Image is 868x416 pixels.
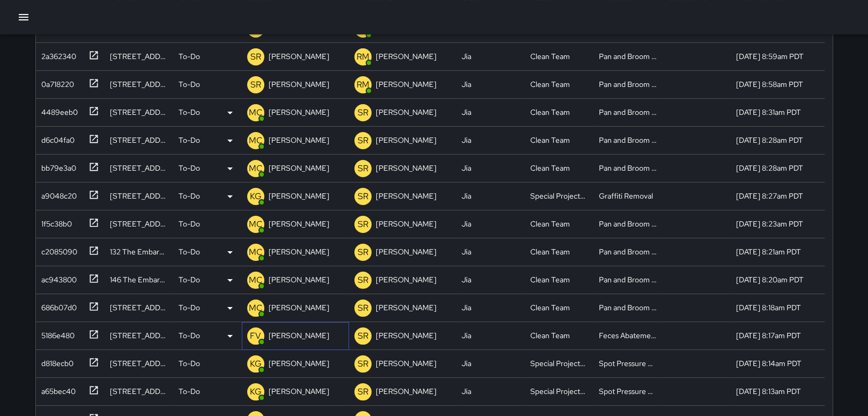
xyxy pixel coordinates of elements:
p: To-Do [179,330,200,341]
div: 475 Market Street [110,107,168,118]
p: [PERSON_NAME] [376,330,436,341]
p: [PERSON_NAME] [269,191,329,201]
div: 9/16/2025, 8:17am PDT [736,330,801,341]
p: [PERSON_NAME] [376,358,436,369]
p: SR [358,330,368,342]
p: SR [358,190,368,203]
p: [PERSON_NAME] [376,246,436,257]
div: 451 Pacific Avenue [110,51,168,62]
div: a65bec40 [37,382,76,397]
div: Spot Pressure Washing [599,358,657,369]
div: Clean Team [530,107,570,118]
p: MC [249,162,263,175]
div: Pan and Broom Block Faces [599,107,657,118]
div: Clean Team [530,218,570,229]
p: [PERSON_NAME] [376,163,436,173]
div: Feces Abatement [599,330,657,341]
p: [PERSON_NAME] [269,358,329,369]
div: Jia [462,79,471,90]
p: SR [358,106,368,119]
div: Jia [462,246,471,257]
p: To-Do [179,163,200,173]
p: SR [358,162,368,175]
div: 686b07d0 [37,298,77,313]
div: 0a718220 [37,75,74,90]
div: 9/16/2025, 8:21am PDT [736,246,801,257]
div: 9/16/2025, 8:13am PDT [736,386,801,397]
p: To-Do [179,135,200,145]
div: Jia [462,386,471,397]
div: Graffiti Removal [599,191,653,201]
p: [PERSON_NAME] [269,302,329,313]
p: MC [249,246,263,259]
div: 2 Mission Street [110,191,168,201]
div: Clean Team [530,246,570,257]
div: 9/16/2025, 8:27am PDT [736,191,803,201]
div: 132 The Embarcadero [110,246,168,257]
p: [PERSON_NAME] [376,107,436,118]
div: 425 Market Street [110,358,168,369]
div: Jia [462,218,471,229]
div: d818ecb0 [37,354,73,369]
p: To-Do [179,107,200,118]
div: 146 The Embarcadero [110,274,168,285]
div: Jia [462,163,471,173]
div: 2 Mission Street [110,218,168,229]
p: [PERSON_NAME] [269,246,329,257]
p: [PERSON_NAME] [269,330,329,341]
div: 9/16/2025, 8:28am PDT [736,135,803,145]
p: To-Do [179,302,200,313]
div: Pan and Broom Block Faces [599,218,657,229]
div: Special Projects Team [530,386,588,397]
p: FV [250,330,261,342]
p: SR [358,218,368,231]
p: To-Do [179,274,200,285]
div: Pan and Broom Block Faces [599,79,657,90]
div: Clean Team [530,330,570,341]
div: 545 Market Street [110,386,168,397]
div: Pan and Broom Block Faces [599,274,657,285]
div: Jia [462,358,471,369]
p: RM [357,78,369,91]
div: Pan and Broom Block Faces [599,246,657,257]
div: Clean Team [530,79,570,90]
p: [PERSON_NAME] [376,135,436,145]
div: Special Projects Team [530,358,588,369]
div: 1f5c38b0 [37,214,72,229]
div: 9/16/2025, 8:28am PDT [736,163,803,173]
div: 9/16/2025, 8:14am PDT [736,358,802,369]
div: Jia [462,274,471,285]
div: Clean Team [530,135,570,145]
p: [PERSON_NAME] [269,107,329,118]
p: To-Do [179,191,200,201]
p: To-Do [179,218,200,229]
div: 455 Jackson Street [110,79,168,90]
p: To-Do [179,358,200,369]
p: To-Do [179,51,200,62]
p: [PERSON_NAME] [269,386,329,397]
p: [PERSON_NAME] [269,274,329,285]
p: [PERSON_NAME] [269,163,329,173]
p: MC [249,134,263,147]
p: KG [250,385,262,398]
p: [PERSON_NAME] [376,386,436,397]
div: 9/16/2025, 8:59am PDT [736,51,804,62]
p: [PERSON_NAME] [269,51,329,62]
div: 9/16/2025, 8:31am PDT [736,107,801,118]
div: bb79e3a0 [37,158,76,173]
p: RM [357,50,369,63]
div: Pan and Broom Block Faces [599,51,657,62]
p: KG [250,190,262,203]
div: Clean Team [530,274,570,285]
p: [PERSON_NAME] [376,79,436,90]
p: [PERSON_NAME] [269,135,329,145]
div: Clean Team [530,163,570,173]
p: [PERSON_NAME] [376,274,436,285]
p: SR [358,357,368,370]
div: d6c04fa0 [37,130,75,145]
div: Jia [462,107,471,118]
div: 9/16/2025, 8:20am PDT [736,274,804,285]
div: Pan and Broom Block Faces [599,135,657,145]
p: [PERSON_NAME] [376,51,436,62]
div: a9048c20 [37,186,77,201]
